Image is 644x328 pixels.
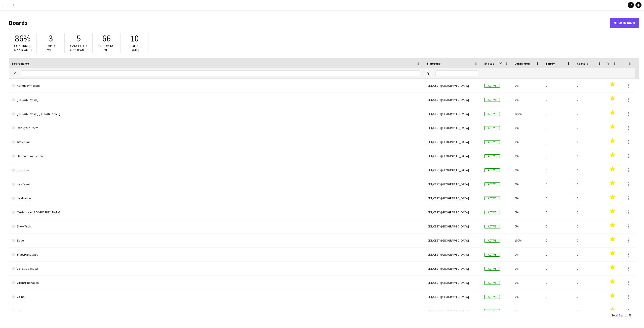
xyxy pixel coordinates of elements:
[98,43,114,52] span: Upcoming roles
[511,163,543,177] div: 0%
[426,62,440,65] span: Timezone
[511,205,543,219] div: 0%
[423,107,481,121] div: (CET/CEST) [GEOGRAPHIC_DATA]
[511,219,543,233] div: 0%
[511,191,543,205] div: 0%
[484,168,500,172] span: Active
[49,33,53,44] span: 3
[511,135,543,149] div: 0%
[546,62,555,65] span: Empty
[484,239,500,243] span: Active
[484,295,500,299] span: Active
[484,197,500,200] span: Active
[543,163,574,177] div: 0
[574,177,605,191] div: 0
[12,163,420,177] a: Intercrew
[12,205,420,219] a: MusikHuset [GEOGRAPHIC_DATA]
[76,33,81,44] span: 5
[484,225,500,228] span: Active
[511,276,543,290] div: 0%
[423,121,481,135] div: (CET/CEST) [GEOGRAPHIC_DATA]
[511,107,543,121] div: 100%
[484,281,500,285] span: Active
[543,79,574,92] div: 0
[9,19,610,27] h1: Boards
[423,219,481,233] div: (CET/CEST) [GEOGRAPHIC_DATA]
[12,233,420,248] a: Skive
[511,233,543,247] div: 100%
[130,33,139,44] span: 10
[574,79,605,92] div: 0
[12,177,420,191] a: Live Event
[12,62,29,65] span: Board name
[543,262,574,275] div: 0
[12,107,420,121] a: [PERSON_NAME] [PERSON_NAME]
[12,304,420,318] a: Zaimo
[574,262,605,275] div: 0
[543,149,574,163] div: 0
[574,304,605,318] div: 0
[628,313,631,317] span: 73
[484,98,500,102] span: Active
[484,112,500,116] span: Active
[543,107,574,121] div: 0
[574,276,605,290] div: 0
[511,262,543,275] div: 0%
[12,191,420,205] a: LiveNation
[70,43,88,52] span: Cancelled applicants
[423,149,481,163] div: (CET/CEST) [GEOGRAPHIC_DATA]
[130,43,139,52] span: Roles [DATE]
[423,177,481,191] div: (CET/CEST) [GEOGRAPHIC_DATA]
[543,233,574,247] div: 0
[543,219,574,233] div: 0
[612,313,628,317] span: Total Boards
[12,135,420,149] a: Get Visual
[423,233,481,247] div: (CET/CEST) [GEOGRAPHIC_DATA]
[423,163,481,177] div: (CET/CEST) [GEOGRAPHIC_DATA]
[543,290,574,304] div: 0
[12,290,420,304] a: Voxhall
[511,290,543,304] div: 0%
[514,62,530,65] span: Confirmed
[574,191,605,205] div: 0
[543,304,574,318] div: 0
[12,121,420,135] a: Den Jyske Opera
[12,276,420,290] a: ViborgTinghallen
[543,276,574,290] div: 0
[484,140,500,144] span: Active
[574,163,605,177] div: 0
[435,70,478,76] input: Timezone Filter Input
[426,71,431,76] button: Open Filter Menu
[15,33,30,44] span: 86%
[610,18,639,28] a: New Board
[543,248,574,261] div: 0
[484,309,500,313] span: Active
[102,33,111,44] span: 66
[46,43,56,52] span: Empty roles
[12,149,420,163] a: Hartcore Production
[484,62,494,65] span: Status
[14,43,32,52] span: Confirmed applicants
[511,177,543,191] div: 0%
[574,149,605,163] div: 0
[511,149,543,163] div: 0%
[423,93,481,107] div: (CET/CEST) [GEOGRAPHIC_DATA]
[423,276,481,290] div: (CET/CEST) [GEOGRAPHIC_DATA]
[12,262,420,276] a: Vejle Musikhuset
[423,191,481,205] div: (CET/CEST) [GEOGRAPHIC_DATA]
[484,182,500,186] span: Active
[12,248,420,262] a: StageHands Aps
[484,126,500,130] span: Active
[423,304,481,318] div: (CET/CEST) [GEOGRAPHIC_DATA]
[423,290,481,304] div: (CET/CEST) [GEOGRAPHIC_DATA]
[12,79,420,93] a: Aarhus Symphony
[543,93,574,107] div: 0
[612,310,631,320] div: :
[543,205,574,219] div: 0
[511,121,543,135] div: 0%
[574,93,605,107] div: 0
[12,219,420,233] a: Show Tech
[484,211,500,214] span: Active
[484,154,500,158] span: Active
[423,205,481,219] div: (CET/CEST) [GEOGRAPHIC_DATA]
